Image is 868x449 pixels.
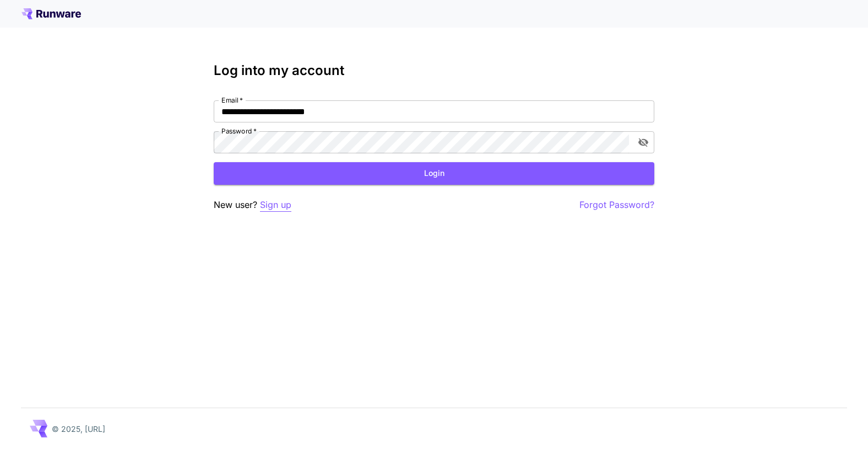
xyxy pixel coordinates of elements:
label: Email [221,95,243,105]
button: toggle password visibility [633,132,653,152]
p: © 2025, [URL] [52,423,105,435]
label: Password [221,126,257,136]
button: Sign up [260,198,291,212]
p: New user? [214,198,291,212]
button: Forgot Password? [579,198,654,212]
button: Login [214,162,654,185]
h3: Log into my account [214,63,654,78]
